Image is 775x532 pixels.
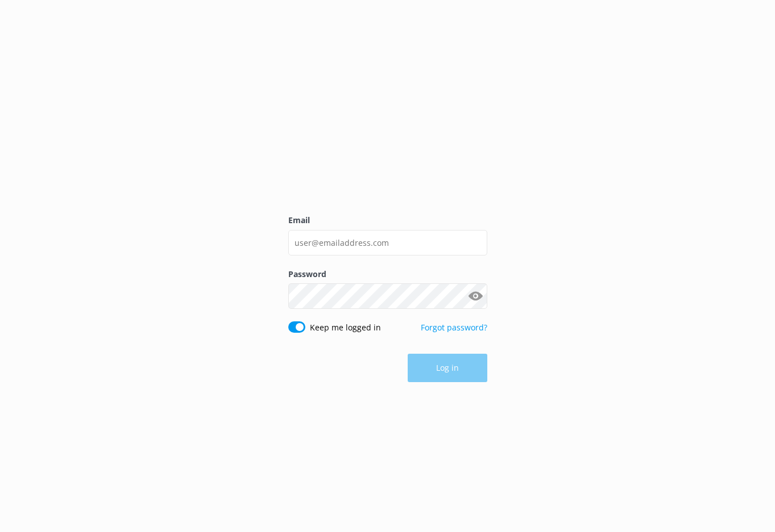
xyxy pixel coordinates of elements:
input: user@emailaddress.com [288,230,487,255]
label: Password [288,268,487,280]
label: Email [288,214,487,227]
label: Keep me logged in [310,321,381,334]
a: Forgot password? [421,322,487,333]
button: Show password [465,285,487,308]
